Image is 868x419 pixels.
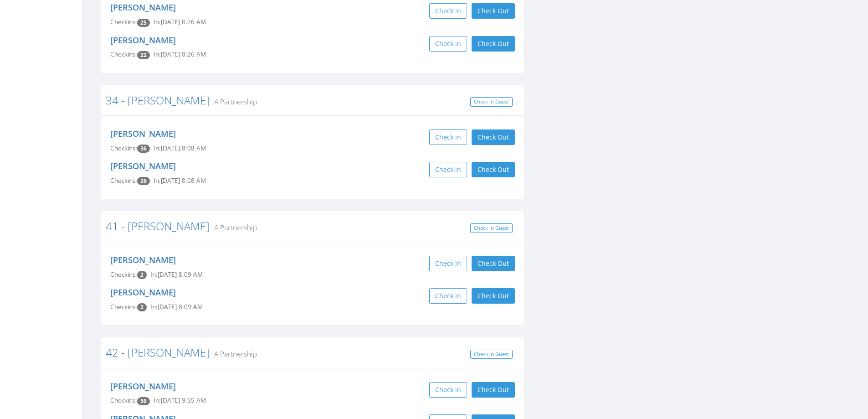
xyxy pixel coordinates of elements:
a: Check In Guest [470,350,513,359]
span: In: [DATE] 8:26 AM [154,18,206,26]
a: 42 - [PERSON_NAME] [106,345,210,360]
span: Checkin count [137,19,150,27]
button: Check in [429,288,467,304]
a: [PERSON_NAME] [110,287,176,298]
span: Checkin count [137,145,150,153]
span: In: [DATE] 9:55 AM [154,396,206,404]
span: In: [DATE] 8:09 AM [150,270,203,279]
button: Check Out [472,382,515,398]
button: Check Out [472,256,515,271]
span: In: [DATE] 8:26 AM [154,50,206,58]
a: [PERSON_NAME] [110,381,176,392]
span: Checkins: [110,303,137,311]
span: Checkins: [110,176,137,185]
button: Check Out [472,3,515,19]
small: A Partnership [210,222,257,233]
span: Checkins: [110,18,137,26]
a: [PERSON_NAME] [110,254,176,265]
a: [PERSON_NAME] [110,35,176,46]
span: Checkins: [110,144,137,152]
button: Check in [429,256,467,271]
button: Check in [429,382,467,398]
a: 41 - [PERSON_NAME] [106,218,210,233]
span: Checkins: [110,396,137,404]
button: Check Out [472,36,515,52]
span: Checkins: [110,270,137,279]
a: [PERSON_NAME] [110,128,176,139]
small: A Partnership [210,97,257,107]
a: Check In Guest [470,223,513,233]
button: Check in [429,3,467,19]
span: Checkins: [110,50,137,58]
button: Check in [429,129,467,145]
span: Checkin count [137,177,150,185]
span: In: [DATE] 8:09 AM [150,303,203,311]
span: Checkin count [137,397,150,405]
span: In: [DATE] 8:08 AM [154,176,206,185]
span: In: [DATE] 8:08 AM [154,144,206,152]
button: Check in [429,162,467,177]
button: Check in [429,36,467,52]
button: Check Out [472,162,515,177]
a: [PERSON_NAME] [110,2,176,13]
small: A Partnership [210,349,257,359]
span: Checkin count [137,303,147,311]
a: Check In Guest [470,97,513,107]
span: Checkin count [137,51,150,59]
span: Checkin count [137,271,147,279]
a: [PERSON_NAME] [110,160,176,171]
button: Check Out [472,288,515,304]
button: Check Out [472,129,515,145]
a: 34 - [PERSON_NAME] [106,93,210,108]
